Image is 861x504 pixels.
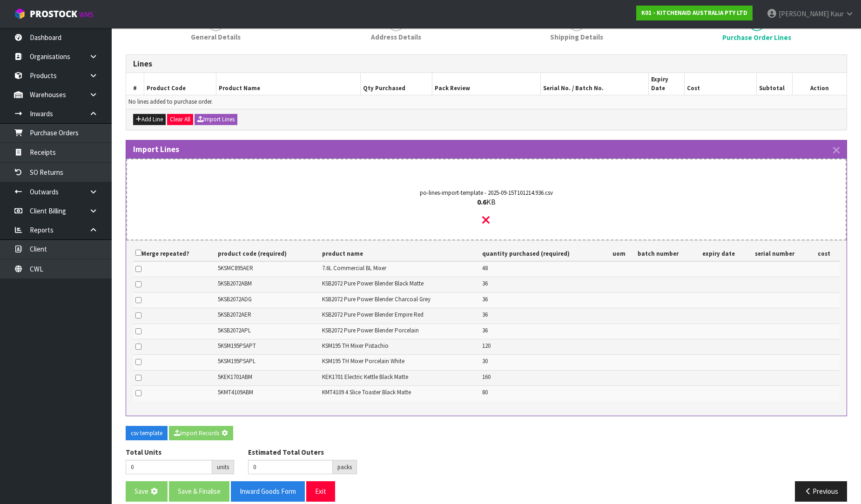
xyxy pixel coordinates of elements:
[417,188,556,197] span: po-lines-import-template - 2025-09-15T101214.936.csv
[795,481,847,501] button: Previous
[641,9,747,17] strong: K01 - KITCHENAID AUSTRALIA PTY LTD
[830,9,844,18] span: Kaur
[169,426,233,441] button: Import Records
[722,33,791,42] span: Purchase Order Lines
[218,326,251,334] span: 5KSB2072APL
[480,245,610,261] th: quantity purchased (required)
[540,73,648,95] th: Serial No. / Batch No.
[322,342,389,350] span: KSM195 TH Mixer Pistachio
[550,32,603,42] span: Shipping Details
[133,145,840,154] h3: Import Lines
[133,245,215,261] th: Merge repeated?
[248,447,324,457] label: Estimated Total Outers
[322,388,411,396] span: KMT4109 4 Slice Toaster Black Matte
[126,73,144,95] th: #
[144,73,216,95] th: Product Code
[482,311,488,318] span: 36
[218,311,251,318] span: 5KSB2072AER
[248,460,332,474] input: Estimated Total Outers
[30,8,77,20] span: ProStock
[685,73,757,95] th: Cost
[700,245,753,261] th: expiry date
[482,388,488,396] span: 80
[371,32,421,42] span: Address Details
[215,245,320,261] th: product code (required)
[793,73,847,95] th: Action
[133,60,840,68] h3: Lines
[218,295,252,303] span: 5KSB2072ADG
[756,73,792,95] th: Subtotal
[169,481,229,501] button: Save & Finalise
[218,342,256,350] span: 5KSM195PSAPT
[432,73,540,95] th: Pack Review
[333,460,357,475] div: packs
[14,8,26,20] img: cube-alt.png
[482,342,491,350] span: 120
[218,373,252,381] span: 5KEK1701ABM
[133,114,166,125] button: Add Line
[635,245,700,261] th: batch number
[167,114,193,125] button: Clear All
[306,481,335,501] button: Exit
[126,447,161,457] label: Total Units
[218,388,253,396] span: 5KMT4109ABM
[126,460,212,474] input: Total Units
[195,114,237,125] button: Import Lines
[648,73,684,95] th: Expiry Date
[482,326,488,334] span: 36
[482,357,488,365] span: 30
[482,264,488,272] span: 48
[322,264,386,272] span: 7.6L Commercial BL Mixer
[126,426,168,441] button: csv template
[815,245,840,261] th: cost
[360,73,432,95] th: Qty Purchased
[218,357,256,365] span: 5KSM195PSAPL
[753,245,815,261] th: serial number
[126,481,168,501] button: Save
[150,198,823,207] div: KB
[218,264,253,272] span: 5KSMC895AER
[231,481,305,501] button: Inward Goods Form
[322,326,419,334] span: KSB2072 Pure Power Blender Porcelain
[216,73,360,95] th: Product Name
[610,245,635,261] th: uom
[322,311,424,318] span: KSB2072 Pure Power Blender Empire Red
[322,373,408,381] span: KEK1701 Electric Kettle Black Matte
[126,95,847,109] td: No lines added to purchase order.
[477,197,486,206] strong: 0.6
[212,460,234,475] div: units
[322,357,404,365] span: KSM195 TH Mixer Porcelain White
[482,373,491,381] span: 160
[320,245,480,261] th: product name
[218,279,252,287] span: 5KSB2072ABM
[482,279,488,287] span: 36
[322,279,424,287] span: KSB2072 Pure Power Blender Black Matte
[482,295,488,303] span: 36
[79,10,94,19] small: WMS
[779,9,829,18] span: [PERSON_NAME]
[191,32,241,42] span: General Details
[636,6,753,20] a: K01 - KITCHENAID AUSTRALIA PTY LTD
[322,295,430,303] span: KSB2072 Pure Power Blender Charcoal Grey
